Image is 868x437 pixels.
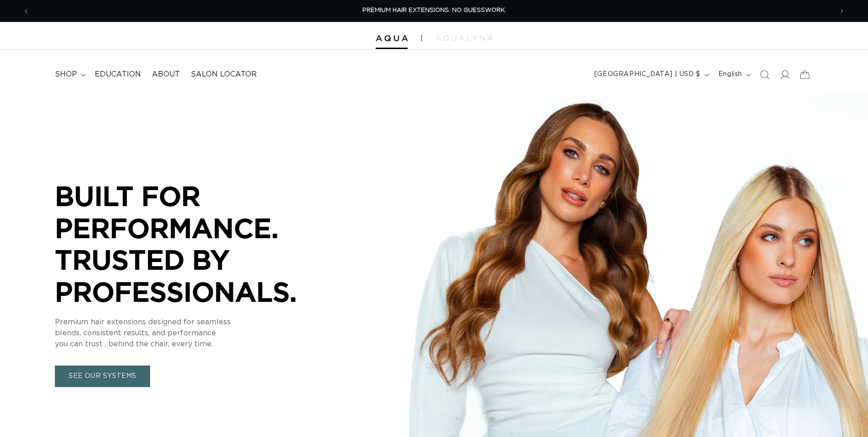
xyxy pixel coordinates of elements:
p: you can trust , behind the chair, every time. [55,339,329,350]
span: Education [95,70,141,79]
span: shop [55,70,77,79]
img: aqualyna.com [436,35,493,41]
summary: shop [49,64,89,85]
span: [GEOGRAPHIC_DATA] | USD $ [594,70,701,79]
button: [GEOGRAPHIC_DATA] | USD $ [589,66,713,83]
summary: Search [755,65,775,85]
p: Premium hair extensions designed for seamless [55,317,329,328]
span: About [152,70,180,79]
button: English [713,66,755,83]
a: SEE OUR SYSTEMS [55,366,150,388]
span: PREMIUM HAIR EXTENSIONS. NO GUESSWORK. [362,7,506,13]
img: Aqua Hair Extensions [376,35,408,42]
a: Salon Locator [185,64,262,85]
p: blends, consistent results, and performance [55,328,329,339]
a: About [146,64,185,85]
p: BUILT FOR PERFORMANCE. TRUSTED BY PROFESSIONALS. [55,180,329,307]
button: Previous announcement [16,2,36,20]
a: Education [89,64,146,85]
button: Next announcement [832,2,852,20]
span: English [718,70,742,79]
span: Salon Locator [191,70,257,79]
